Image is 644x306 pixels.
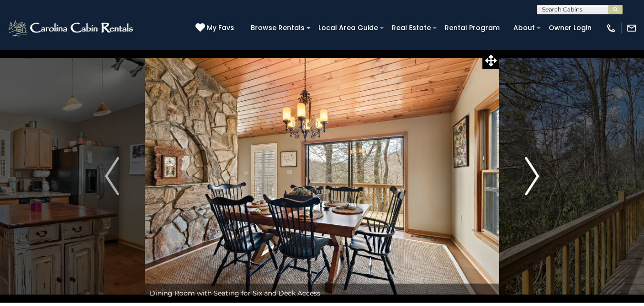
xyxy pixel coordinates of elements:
img: White-1-2.png [7,19,136,38]
img: phone-regular-white.png [606,23,616,33]
a: Browse Rentals [246,21,309,35]
a: Real Estate [387,21,436,35]
a: Local Area Guide [314,21,383,35]
button: Previous [79,50,145,303]
a: My Favs [195,23,236,33]
a: Owner Login [544,21,596,35]
a: About [509,21,540,35]
button: Next [499,50,565,303]
div: Dining Room with Seating for Six and Deck Access [145,284,499,303]
img: mail-regular-white.png [626,23,637,33]
img: arrow [525,157,539,195]
span: My Favs [207,23,234,33]
a: Rental Program [440,21,504,35]
img: arrow [105,157,119,195]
